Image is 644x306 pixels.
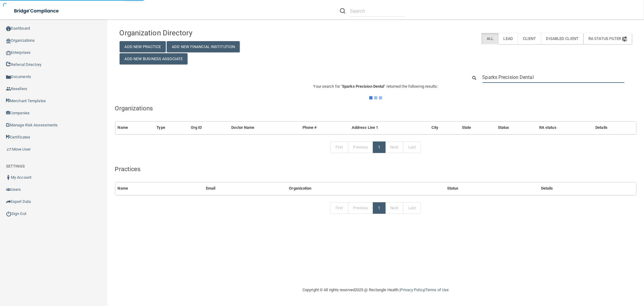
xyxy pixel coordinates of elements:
[460,122,495,134] th: State
[6,199,11,204] img: icon-export.b9366987.png
[6,163,25,170] label: SETTINGS
[203,182,287,195] th: Email
[6,187,11,192] img: icon-users.e205127d.png
[425,288,449,292] a: Terms of Use
[6,51,11,55] img: enterprise.0d942306.png
[350,5,405,17] input: Search
[115,182,203,195] th: Name
[6,38,11,43] img: organization-icon.f8decf85.png
[498,33,518,44] label: Lead
[6,211,11,216] img: ic_power_dark.7ecde6b1.png
[330,202,348,214] a: First
[115,166,637,172] h5: Practices
[622,37,627,41] img: icon-filter@2x.21656d0b.png
[373,142,385,153] a: 1
[6,75,11,80] img: icon-documents.8dae5593.png
[330,142,348,153] a: First
[429,122,460,134] th: City
[229,122,300,134] th: Doctor Name
[537,122,593,134] th: RA status
[541,33,584,44] label: Disabled Client
[167,41,240,52] button: Add New Financial Institution
[115,122,154,134] th: Name
[6,146,12,152] img: briefcase.64adab9b.png
[340,8,345,14] img: ic-search.3b580494.png
[287,182,444,195] th: Organization
[342,84,384,89] span: Sparks Precision Dental
[120,41,166,52] button: Add New Practice
[188,122,229,134] th: Org ID
[518,33,541,44] label: Client
[482,72,624,83] input: Search
[403,202,421,214] a: Last
[115,105,637,112] h5: Organizations
[385,142,403,153] a: Next
[115,83,637,90] p: Your search for " " returned the following results:
[9,5,65,17] img: bridge_compliance_login_screen.278c3ca4.svg
[593,122,636,134] th: Details
[265,280,486,300] div: Copyright © All rights reserved 2025 @ Rectangle Health | |
[348,142,373,153] a: Previous
[445,182,539,195] th: Status
[495,122,537,134] th: Status
[482,33,498,44] label: All
[6,175,11,180] img: ic_user_dark.df1a06c3.png
[369,96,382,99] img: ajax-loader.4d491dd7.gif
[403,142,421,153] a: Last
[300,122,349,134] th: Phone #
[385,202,403,214] a: Next
[401,288,425,292] a: Privacy Policy
[120,53,188,64] button: Add New Business Associate
[6,86,11,91] img: ic_reseller.de258add.png
[349,122,429,134] th: Address Line 1
[154,122,188,134] th: Type
[539,182,636,195] th: Details
[348,202,373,214] a: Previous
[6,26,11,31] img: ic_dashboard_dark.d01f4a41.png
[588,36,627,41] span: RA Status Filter
[373,202,385,214] a: 1
[120,29,284,37] h4: Organization Directory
